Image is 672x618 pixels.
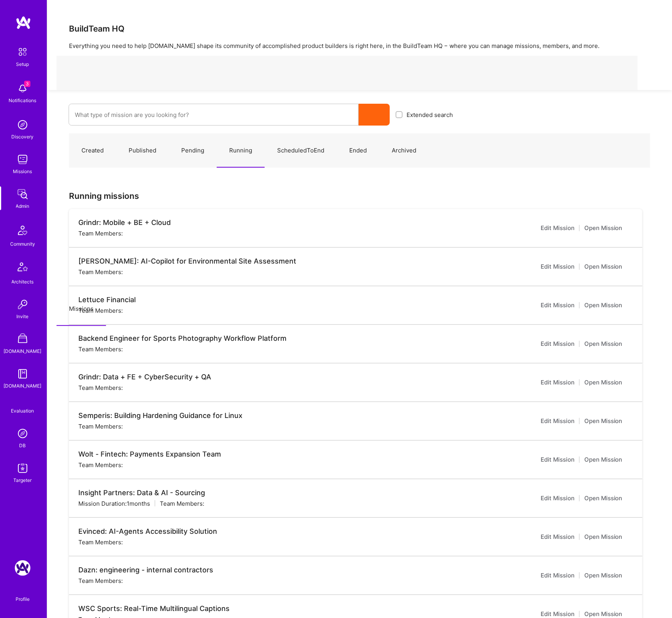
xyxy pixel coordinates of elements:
[15,366,30,382] img: guide book
[15,297,30,312] img: Invite
[407,111,453,119] span: Extended search
[24,81,30,87] span: 3
[14,44,31,60] img: setup
[14,476,32,484] div: Targeter
[15,426,30,441] img: Admin Search
[11,407,34,415] div: Evaluation
[19,441,26,450] div: DB
[17,312,29,321] div: Invite
[16,60,29,68] div: Setup
[4,347,42,355] div: [DOMAIN_NAME]
[9,96,37,104] div: Notifications
[13,587,32,602] a: Profile
[15,331,30,347] img: A Store
[13,167,32,175] div: Missions
[57,292,106,326] a: Missions
[15,117,30,133] img: discovery
[75,105,352,125] input: What type of mission are you looking for?
[12,278,34,286] div: Architects
[20,401,26,407] i: icon SelectionTeam
[15,460,30,476] img: Skill Targeter
[16,16,31,30] img: logo
[15,152,30,167] img: teamwork
[371,112,377,118] i: icon Search
[13,259,32,278] img: Architects
[13,560,32,576] a: A.Team: Google Calendar Integration Testing
[15,186,30,202] img: admin teamwork
[15,560,30,576] img: A.Team: Google Calendar Integration Testing
[13,221,32,240] img: Community
[12,133,34,141] div: Discovery
[16,202,30,210] div: Admin
[16,595,30,602] div: Profile
[15,81,30,96] img: bell
[4,382,42,390] div: [DOMAIN_NAME]
[10,240,35,248] div: Community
